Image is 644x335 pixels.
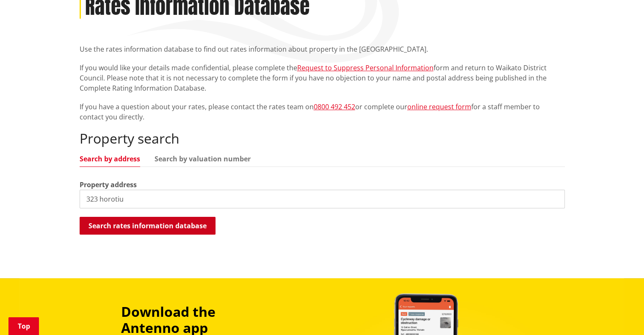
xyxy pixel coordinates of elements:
[80,155,140,162] a: Search by address
[80,180,137,190] label: Property address
[80,44,565,54] p: Use the rates information database to find out rates information about property in the [GEOGRAPHI...
[80,217,216,235] button: Search rates information database
[80,130,565,147] h2: Property search
[297,63,434,72] a: Request to Suppress Personal Information
[407,102,471,111] a: online request form
[80,190,565,208] input: e.g. Duke Street NGARUAWAHIA
[80,63,565,93] p: If you would like your details made confidential, please complete the form and return to Waikato ...
[605,299,636,330] iframe: Messenger Launcher
[314,102,355,111] a: 0800 492 452
[80,102,565,122] p: If you have a question about your rates, please contact the rates team on or complete our for a s...
[8,317,39,335] a: Top
[155,155,251,162] a: Search by valuation number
